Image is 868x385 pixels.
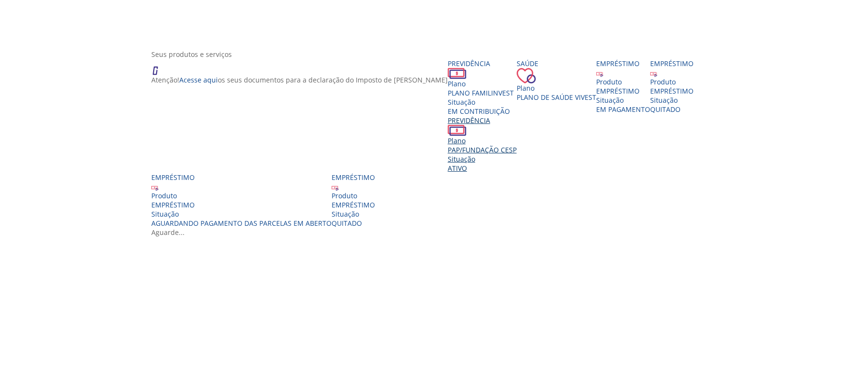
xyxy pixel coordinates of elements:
a: Empréstimo Produto EMPRÉSTIMO Situação QUITADO [332,173,375,228]
span: EM PAGAMENTO [596,105,650,114]
span: QUITADO [650,105,681,114]
span: PAP/FUNDAÇÃO CESP [448,145,517,154]
img: ico_atencao.png [151,59,168,75]
span: EM CONTRIBUIÇÃO [448,107,510,116]
a: Empréstimo Produto EMPRÉSTIMO Situação EM PAGAMENTO [596,59,650,114]
div: Produto [151,191,332,200]
div: Plano [448,136,517,145]
a: Empréstimo Produto EMPRÉSTIMO Situação QUITADO [650,59,694,114]
section: <span lang="en" dir="ltr">ProdutosCard</span> [151,50,724,237]
div: Situação [151,209,332,219]
div: Situação [650,96,694,105]
span: Ativo [448,164,467,173]
div: EMPRÉSTIMO [596,86,650,96]
div: Situação [596,96,650,105]
div: Saúde [517,59,596,68]
div: Previdência [448,59,517,68]
div: Produto [332,191,375,200]
div: Aguarde... [151,228,724,237]
p: Atenção! os seus documentos para a declaração do Imposto de [PERSON_NAME] [151,75,448,84]
img: ico_emprestimo.svg [596,70,603,77]
div: Situação [448,97,517,107]
span: Plano de Saúde VIVEST [517,93,596,102]
div: EMPRÉSTIMO [650,86,694,96]
div: Empréstimo [650,59,694,68]
div: Situação [332,209,375,219]
img: ico_emprestimo.svg [151,184,159,191]
span: PLANO FAMILINVEST [448,88,514,97]
div: Produto [650,77,694,86]
a: Saúde PlanoPlano de Saúde VIVEST [517,59,596,102]
div: Seus produtos e serviços [151,50,724,59]
img: ico_emprestimo.svg [650,70,657,77]
div: Plano [448,79,517,88]
div: Plano [517,83,596,93]
img: ico_dinheiro.png [448,125,467,136]
div: EMPRÉSTIMO [151,200,332,209]
a: Empréstimo Produto EMPRÉSTIMO Situação AGUARDANDO PAGAMENTO DAS PARCELAS EM ABERTO [151,173,332,228]
img: ico_dinheiro.png [448,68,467,79]
a: Previdência PlanoPLANO FAMILINVEST SituaçãoEM CONTRIBUIÇÃO [448,59,517,116]
span: QUITADO [332,219,362,228]
div: Empréstimo [332,173,375,182]
img: ico_coracao.png [517,68,536,83]
span: AGUARDANDO PAGAMENTO DAS PARCELAS EM ABERTO [151,219,332,228]
div: Empréstimo [596,59,650,68]
div: Situação [448,154,517,164]
a: Previdência PlanoPAP/FUNDAÇÃO CESP SituaçãoAtivo [448,116,517,173]
div: EMPRÉSTIMO [332,200,375,209]
div: Produto [596,77,650,86]
div: Empréstimo [151,173,332,182]
img: ico_emprestimo.svg [332,184,339,191]
a: Acesse aqui [179,75,218,84]
div: Previdência [448,116,517,125]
